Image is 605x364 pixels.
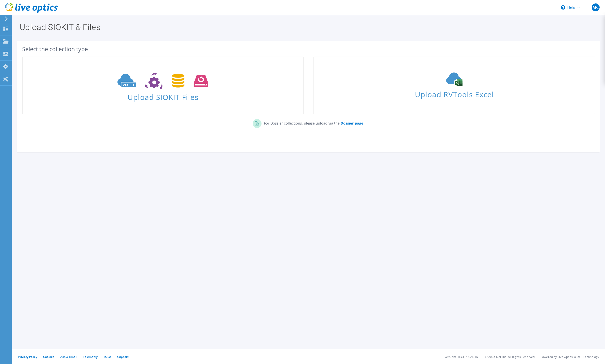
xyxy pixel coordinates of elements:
a: Upload RVTools Excel [313,57,595,114]
a: Cookies [43,355,54,359]
b: Dossier page. [341,121,364,126]
li: © 2025 Dell Inc. All Rights Reserved [485,355,535,359]
p: For Dossier collections, please upload via the [262,119,364,126]
a: Ads & Email [60,355,77,359]
span: Upload RVTools Excel [314,88,594,98]
a: EULA [103,355,111,359]
span: Upload SIOKIT Files [23,90,303,101]
li: Version: [TECHNICAL_ID] [444,355,479,359]
h1: Upload SIOKIT & Files [20,23,595,31]
svg: \n [561,5,565,10]
li: Powered by Live Optics, a Dell Technology [540,355,599,359]
a: Support [117,355,129,359]
a: Telemetry [83,355,98,359]
a: Dossier page. [340,121,364,126]
span: MC [592,3,600,11]
div: Select the collection type [22,46,595,52]
a: Upload SIOKIT Files [22,57,304,114]
a: Privacy Policy [18,355,37,359]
